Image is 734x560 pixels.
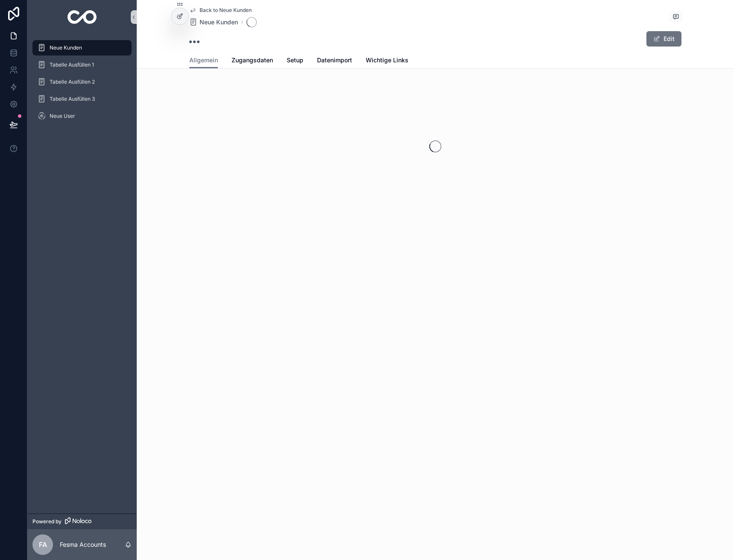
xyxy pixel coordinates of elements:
p: Fesma Accounts [60,540,106,549]
span: Tabelle Ausfüllen 2 [50,79,95,85]
span: Allgemein [189,56,218,64]
a: Neue Kunden [32,40,132,55]
button: Edit [646,31,681,47]
span: Back to Neue Kunden [200,7,252,14]
a: Datenimport [317,52,352,70]
a: Back to Neue Kunden [189,7,252,14]
a: Neue User [32,108,132,124]
span: Zugangsdaten [232,56,273,64]
span: Powered by [32,518,62,525]
div: scrollable content [27,34,137,135]
a: Neue Kunden [189,18,238,26]
a: Wichtige Links [366,52,408,70]
span: Datenimport [317,56,352,64]
span: Tabelle Ausfüllen 3 [50,96,95,102]
a: Allgemein [189,52,218,69]
a: Tabelle Ausfüllen 3 [32,91,132,107]
a: Powered by [27,513,137,529]
span: Tabelle Ausfüllen 1 [50,61,94,68]
a: Tabelle Ausfüllen 1 [32,57,132,73]
span: Neue Kunden [50,44,82,51]
span: Neue Kunden [200,18,238,26]
span: FA [39,540,47,550]
span: Setup [287,56,303,64]
img: App logo [68,10,97,24]
span: Neue User [50,113,75,120]
a: Zugangsdaten [232,52,273,70]
a: Setup [287,52,303,70]
a: Tabelle Ausfüllen 2 [32,74,132,90]
span: Wichtige Links [366,56,408,64]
